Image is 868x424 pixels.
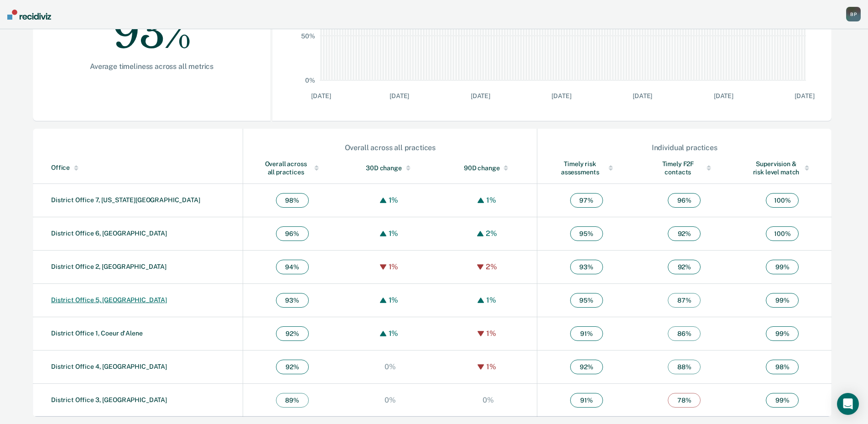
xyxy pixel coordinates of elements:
[51,263,166,270] a: District Office 2, [GEOGRAPHIC_DATA]
[261,160,323,176] div: Overall across all practices
[668,326,701,341] span: 86 %
[244,143,536,152] div: Overall across all practices
[276,360,309,374] span: 92 %
[483,262,499,271] div: 2%
[668,260,701,274] span: 92 %
[483,229,499,238] div: 2%
[276,293,309,308] span: 93 %
[276,326,309,341] span: 92 %
[386,296,401,304] div: 1%
[570,193,603,208] span: 97 %
[766,193,799,208] span: 100 %
[654,160,715,176] div: Timely F2F contacts
[733,152,832,184] th: Toggle SortBy
[837,393,859,415] div: Open Intercom Messenger
[51,330,143,337] a: District Office 1, Coeur d'Alene
[276,393,309,408] span: 89 %
[51,363,167,370] a: District Office 4, [GEOGRAPHIC_DATA]
[243,152,341,184] th: Toggle SortBy
[668,293,701,308] span: 87 %
[570,360,603,374] span: 92 %
[471,92,490,99] text: [DATE]
[538,143,831,152] div: Individual practices
[276,260,309,274] span: 94 %
[570,326,603,341] span: 91 %
[846,7,861,21] button: BP
[33,152,243,184] th: Toggle SortBy
[552,92,572,99] text: [DATE]
[51,164,239,172] div: Office
[752,160,813,176] div: Supervision & risk level match
[7,10,51,20] img: Recidiviz
[795,92,815,99] text: [DATE]
[570,260,603,274] span: 93 %
[341,152,439,184] th: Toggle SortBy
[537,152,635,184] th: Toggle SortBy
[386,196,401,204] div: 1%
[570,293,603,308] span: 95 %
[766,260,799,274] span: 99 %
[635,152,733,184] th: Toggle SortBy
[386,329,401,338] div: 1%
[668,193,701,208] span: 96 %
[480,396,496,404] div: 0%
[484,196,499,204] div: 1%
[390,92,409,99] text: [DATE]
[51,296,167,304] a: District Office 5, [GEOGRAPHIC_DATA]
[484,362,499,371] div: 1%
[766,326,799,341] span: 99 %
[484,329,499,338] div: 1%
[276,193,309,208] span: 98 %
[382,362,398,371] div: 0%
[62,62,241,71] div: Average timeliness across all metrics
[556,160,617,176] div: Timely risk assessments
[766,293,799,308] span: 99 %
[51,230,167,237] a: District Office 6, [GEOGRAPHIC_DATA]
[386,262,401,271] div: 1%
[386,229,401,238] div: 1%
[668,393,701,408] span: 78 %
[51,196,200,204] a: District Office 7, [US_STATE][GEOGRAPHIC_DATA]
[276,226,309,241] span: 96 %
[633,92,652,99] text: [DATE]
[51,396,167,403] a: District Office 3, [GEOGRAPHIC_DATA]
[570,393,603,408] span: 91 %
[846,7,861,21] div: B P
[668,226,701,241] span: 92 %
[570,226,603,241] span: 95 %
[484,296,499,304] div: 1%
[312,92,331,99] text: [DATE]
[714,92,733,99] text: [DATE]
[457,164,519,172] div: 90D change
[766,393,799,408] span: 99 %
[382,396,398,404] div: 0%
[668,360,701,374] span: 88 %
[439,152,537,184] th: Toggle SortBy
[359,164,421,172] div: 30D change
[766,360,799,374] span: 98 %
[766,226,799,241] span: 100 %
